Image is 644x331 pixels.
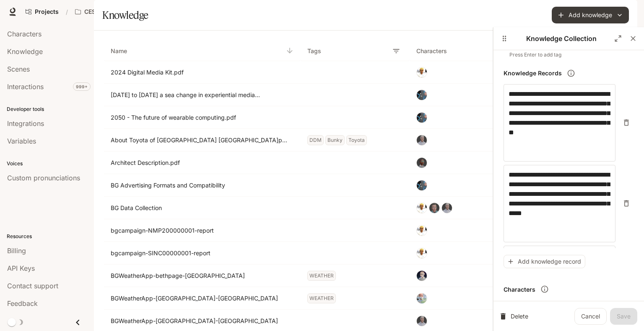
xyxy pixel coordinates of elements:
[417,67,427,77] img: d5d5db0d-a2fa-46e2-b6d2-d9f68c36d55d-1024.webp
[497,31,512,46] button: Drag to resize
[417,226,427,236] img: d5d5db0d-a2fa-46e2-b6d2-d9f68c36d55d-1024.webp
[325,135,346,145] span: Bunky
[390,44,403,58] button: Filter
[111,45,127,56] p: Name
[417,293,427,303] img: 86d3873f-4660-43df-83d1-33a705d5a5cb-1024.webp
[416,225,427,236] div: Grayson
[111,68,287,77] p: 2024 Digital Media Kit.pdf
[417,90,427,100] img: 27be7aee-afaa-453e-9f37-05de47ccb9b4-1024.webp
[416,67,427,78] div: Tomas
[416,90,427,100] div: Nemepa
[552,7,629,23] button: Add knowledge
[35,8,59,15] span: Projects
[417,316,427,326] img: 04e1b62a-d007-41d0-951f-265834080de5-1024.webp
[441,203,452,213] div: Bunky
[111,113,287,122] p: 2050 - The future of wearable computing.pdf
[307,293,338,303] span: WEATHER
[417,135,427,145] img: 04e1b62a-d007-41d0-951f-265834080de5-1024.webp
[111,159,287,167] p: Architect Description.pdf
[111,249,287,257] p: bgcampaign-SINC00000001-report
[504,285,535,294] p: Characters
[416,135,427,146] div: Bunky
[416,45,447,56] p: Characters
[416,316,427,326] div: Bunky
[509,51,628,59] p: Press Enter to add tag
[111,181,287,190] p: BG Advertising Formats and Compatibility
[416,112,427,123] div: Nemepa
[111,226,287,235] p: bgcampaign-NMP200000001-report
[111,272,287,280] p: BGWeatherApp-bethpage-ny
[307,271,338,281] span: WEATHER
[417,113,427,123] img: 27be7aee-afaa-453e-9f37-05de47ccb9b4-1024.webp
[111,294,287,303] p: BGWeatherApp-beverly-nj
[416,270,427,281] div: Weston Grant
[309,137,322,144] p: DDM
[417,248,427,258] img: d5d5db0d-a2fa-46e2-b6d2-d9f68c36d55d-1024.webp
[416,203,427,213] div: Grayson
[102,7,148,23] h1: Knowledge
[417,158,427,168] img: e55d9768-a184-45e2-8106-44f1e720599c-1024.webp
[417,271,427,281] img: f4f49382-af70-4261-8130-3b1d7cf92e50-1024.webp
[22,3,62,20] a: Go to projects
[111,317,287,325] p: BGWeatherApp-bristol-tn
[417,203,427,213] img: d5d5db0d-a2fa-46e2-b6d2-d9f68c36d55d-1024.webp
[416,248,427,259] div: Tomas
[512,33,610,44] p: Knowledge Collection
[500,308,529,325] button: Delete Knowledge
[111,204,287,212] p: BG Data Collection
[429,203,440,213] div: Gerard
[111,91,287,99] p: 2030 to 2050 a sea change in experiential media...
[416,180,427,191] div: Nemepa
[62,8,71,16] div: /
[417,180,427,190] img: 27be7aee-afaa-453e-9f37-05de47ccb9b4-1024.webp
[429,203,439,213] img: f949a402-93e4-4e32-b874-36a503c09a38-1024.webp
[309,295,334,302] p: WEATHER
[84,8,125,15] p: CES AI Demos
[307,135,325,145] span: DDM
[504,255,585,269] button: Add knowledge record
[416,293,427,304] div: Bob - Auto Direct
[327,137,343,144] p: Bunky
[309,272,334,279] p: WEATHER
[416,157,427,168] div: Charles
[307,45,321,56] p: Tags
[346,135,369,145] span: Toyota
[504,69,562,77] h6: Knowledge Records
[442,203,452,213] img: 04e1b62a-d007-41d0-951f-265834080de5-1024.webp
[71,3,138,20] button: All workspaces
[574,308,607,325] a: Cancel
[348,137,365,144] p: Toyota
[111,136,287,144] p: About Toyota of Bristol TN.pdf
